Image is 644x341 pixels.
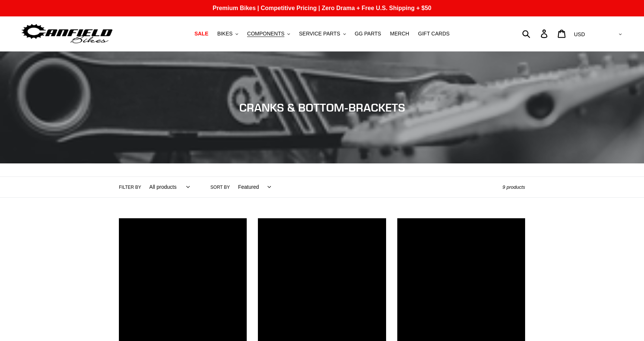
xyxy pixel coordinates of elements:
span: CRANKS & BOTTOM-BRACKETS [239,101,405,114]
label: Sort by [211,184,230,191]
span: 9 products [502,184,525,190]
label: Filter by [119,184,141,191]
button: SERVICE PARTS [295,29,349,39]
img: Canfield Bikes [20,22,114,46]
input: Search [526,25,545,42]
span: MERCH [390,31,409,37]
span: SERVICE PARTS [299,31,340,37]
span: COMPONENTS [247,31,284,37]
a: GIFT CARDS [414,29,454,39]
span: GG PARTS [355,31,381,37]
a: SALE [191,29,212,39]
span: SALE [195,31,208,37]
span: GIFT CARDS [418,31,450,37]
button: COMPONENTS [243,29,294,39]
button: BIKES [214,29,242,39]
span: BIKES [217,31,233,37]
a: MERCH [386,29,413,39]
a: GG PARTS [351,29,385,39]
